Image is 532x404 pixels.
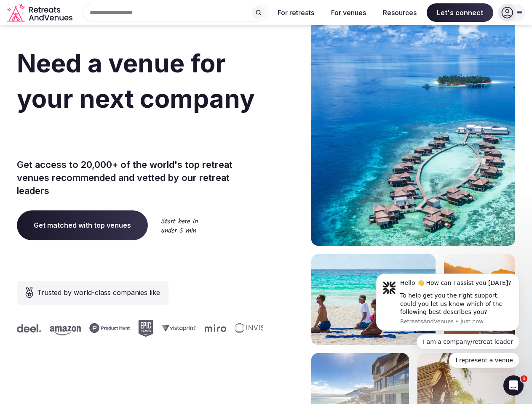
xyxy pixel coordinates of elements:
button: For retreats [271,3,321,22]
svg: Vistaprint company logo [161,324,196,332]
iframe: Intercom notifications message [364,266,532,373]
button: For venues [324,3,373,22]
button: Resources [376,3,423,22]
img: yoga on tropical beach [311,254,436,345]
a: Visit the homepage [7,3,74,22]
svg: Deel company logo [16,324,41,332]
img: Start here in under 5 min [161,218,198,233]
svg: Miro company logo [204,324,226,332]
svg: Invisible company logo [234,323,281,333]
span: Trusted by world-class companies like [37,287,160,298]
span: Let's connect [427,3,493,22]
iframe: Intercom live chat [503,375,524,396]
svg: Epic Games company logo [138,320,153,337]
a: Get matched with top venues [17,210,148,240]
p: Get access to 20,000+ of the world's top retreat venues recommended and vetted by our retreat lea... [17,158,263,197]
svg: Retreats and Venues company logo [7,3,74,22]
span: Need a venue for your next company [17,48,255,114]
span: 1 [521,375,527,382]
img: woman sitting in back of truck with camels [444,254,515,345]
